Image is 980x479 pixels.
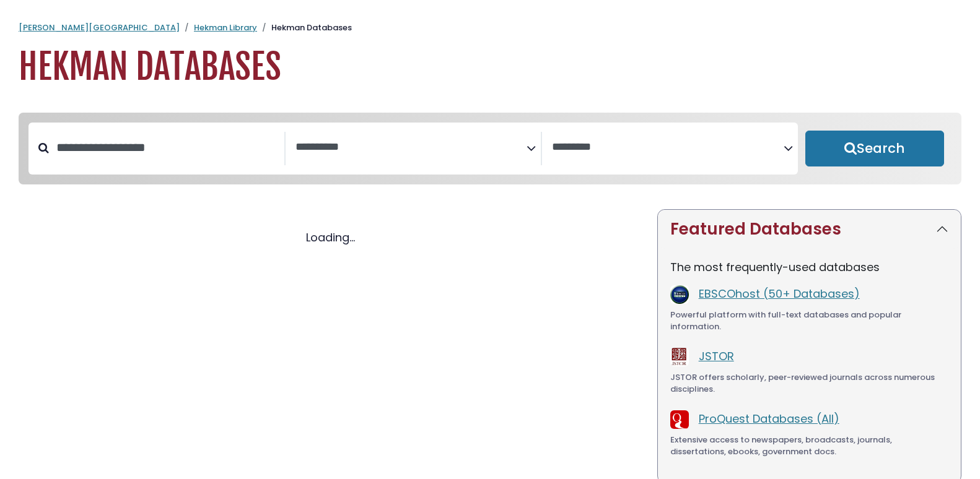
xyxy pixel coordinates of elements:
a: ProQuest Databases (All) [699,411,839,426]
textarea: Search [552,141,784,154]
button: Submit for Search Results [805,131,944,166]
p: The most frequently-used databases [670,259,948,275]
a: JSTOR [699,348,734,364]
div: Powerful platform with full-text databases and popular information. [670,309,948,333]
li: Hekman Databases [257,22,352,34]
button: Featured Databases [658,210,961,249]
div: Loading... [19,229,642,246]
nav: breadcrumb [19,22,961,34]
a: EBSCOhost (50+ Databases) [699,286,860,301]
div: JSTOR offers scholarly, peer-reviewed journals across numerous disciplines. [670,371,948,395]
textarea: Search [295,141,527,154]
h1: Hekman Databases [19,46,961,88]
a: [PERSON_NAME][GEOGRAPHIC_DATA] [19,22,180,33]
input: Search database by title or keyword [49,137,284,158]
a: Hekman Library [194,22,257,33]
nav: Search filters [19,113,961,184]
div: Extensive access to newspapers, broadcasts, journals, dissertations, ebooks, government docs. [670,434,948,458]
